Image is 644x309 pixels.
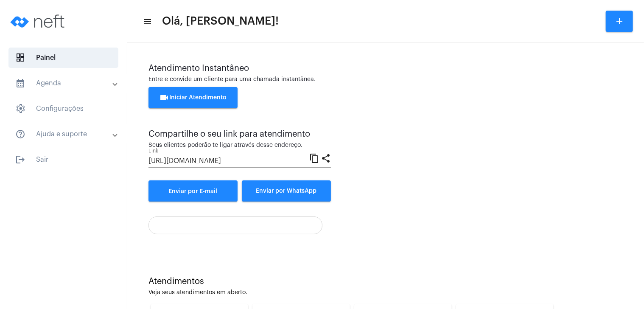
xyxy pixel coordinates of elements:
[15,104,25,114] span: sidenav icon
[143,17,151,27] mat-icon: sidenav icon
[15,129,25,139] mat-icon: sidenav icon
[15,78,25,88] mat-icon: sidenav icon
[160,93,170,103] mat-icon: videocam
[148,64,623,73] div: Atendimento Instantâneo
[15,154,25,165] mat-icon: sidenav icon
[15,53,25,63] span: sidenav icon
[8,48,118,68] span: Painel
[148,277,623,286] div: Atendimentos
[148,87,238,108] button: Iniciar Atendimento
[148,289,623,296] div: Veja seus atendimentos em aberto.
[15,78,113,88] mat-panel-title: Agenda
[5,124,127,144] mat-expansion-panel-header: sidenav iconAjuda e suporte
[148,76,623,83] div: Entre e convide um cliente para uma chamada instantânea.
[8,98,118,119] span: Configurações
[256,188,317,194] span: Enviar por WhatsApp
[309,153,319,163] mat-icon: content_copy
[148,180,238,202] a: Enviar por E-mail
[5,73,127,93] mat-expansion-panel-header: sidenav iconAgenda
[160,95,227,101] span: Iniciar Atendimento
[15,129,113,139] mat-panel-title: Ajuda e suporte
[169,188,218,194] span: Enviar por E-mail
[7,4,70,38] img: logo-neft-novo-2.png
[614,16,624,26] mat-icon: add
[148,142,331,149] div: Seus clientes poderão te ligar através desse endereço.
[321,153,331,163] mat-icon: share
[148,129,331,139] div: Compartilhe o seu link para atendimento
[162,14,279,28] span: Olá, [PERSON_NAME]!
[8,149,118,170] span: Sair
[242,180,331,202] button: Enviar por WhatsApp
